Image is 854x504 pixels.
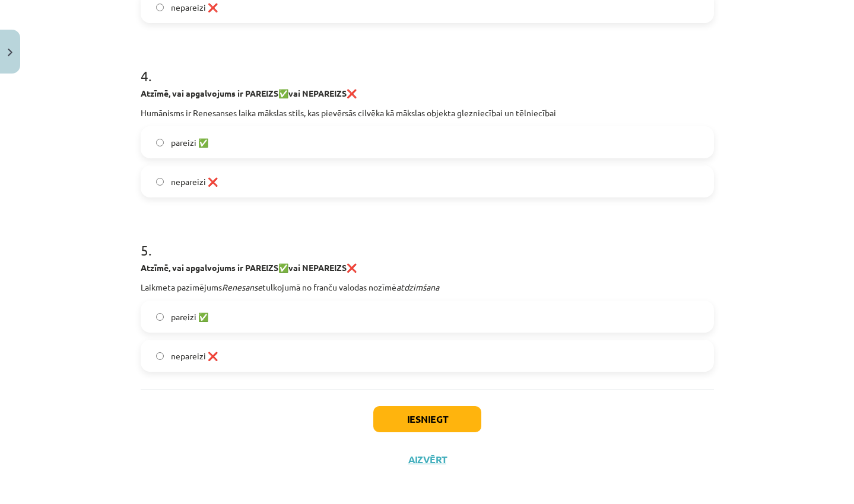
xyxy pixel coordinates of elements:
span: pareizi ✅ [171,311,208,323]
input: nepareizi ❌ [156,352,164,360]
strong: Atzīmē, vai apgalvojums ir PAREIZS [141,262,278,273]
p: Laikmeta pazīmējums tulkojumā no franču valodas nozīmē [141,281,714,294]
h1: 4 . [141,47,714,84]
img: icon-close-lesson-0947bae3869378f0d4975bcd49f059093ad1ed9edebbc8119c70593378902aed.svg [8,49,12,56]
input: pareizi ✅ [156,139,164,146]
p: ✅ ❌ [141,261,714,274]
em: atdzimšana [396,282,439,292]
p: Humānisms ir Renesanses laika mākslas stils, kas pievērsās cilvēka kā mākslas objekta glezniecība... [141,107,714,119]
input: nepareizi ❌ [156,4,164,11]
button: Aizvērt [405,454,450,465]
strong: vai NEPAREIZS [288,262,347,273]
em: Renesanse [222,282,262,292]
span: nepareizi ❌ [171,176,218,188]
strong: Atzīmē, vai apgalvojums ir PAREIZS [141,88,278,98]
button: Iesniegt [373,406,481,432]
strong: vai NEPAREIZS [288,88,347,98]
span: nepareizi ❌ [171,1,218,14]
span: pareizi ✅ [171,136,208,149]
span: nepareizi ❌ [171,350,218,362]
input: nepareizi ❌ [156,178,164,186]
h1: 5 . [141,221,714,258]
input: pareizi ✅ [156,313,164,321]
p: ✅ ❌ [141,87,714,100]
